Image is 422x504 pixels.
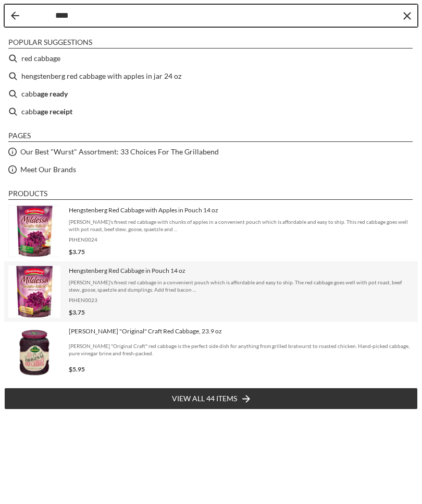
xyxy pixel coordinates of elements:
li: red cabbage [4,50,418,67]
li: hengstenberg red cabbage with apples in jar 24 oz [4,67,418,85]
li: Popular suggestions [8,38,413,49]
li: cabbage ready [4,85,418,103]
li: Our Best "Wurst" Assortment: 33 Choices For The Grillabend [4,143,418,161]
button: Back [11,11,19,20]
a: Hengstenberg Red Cabbage in Pouch 14 oz[PERSON_NAME]'s finest red cabbage in a convenient pouch w... [8,266,414,318]
a: Meet Our Brands [20,163,76,175]
li: Hengstenberg Red Cabbage with Apples in Pouch 14 oz [4,201,418,261]
span: View all 44 items [172,393,237,404]
span: $3.75 [69,248,85,256]
b: age ready [37,88,68,100]
li: Meet Our Brands [4,161,418,178]
span: $3.75 [69,308,85,316]
img: Kuehne Original Craft Red Cabbage [8,326,60,378]
button: Clear [402,10,412,21]
span: PIHEN0024 [69,236,414,243]
span: $5.95 [69,365,85,373]
span: [PERSON_NAME]'s finest red cabbage in a convenient pouch which is affordable and easy to ship. Th... [69,279,414,293]
li: cabbage receipt [4,103,418,121]
li: Hengstenberg Red Cabbage in Pouch 14 oz [4,261,418,322]
span: [PERSON_NAME]'s finest red cabbage with chunks of apples in a convenient pouch which is affordabl... [69,218,414,233]
a: Our Best "Wurst" Assortment: 33 Choices For The Grillabend [20,146,219,158]
span: [PERSON_NAME] "Original" Craft Red Cabbage, 23.9 oz [69,327,414,335]
b: age receipt [37,105,72,117]
li: View all 44 items [4,388,418,410]
a: Kuehne Original Craft Red Cabbage[PERSON_NAME] "Original" Craft Red Cabbage, 23.9 oz[PERSON_NAME]... [8,326,414,378]
span: [PERSON_NAME] "Original Craft" red cabbage is the perfect side dish for anything from grilled bra... [69,342,414,357]
li: Products [8,189,413,200]
span: Hengstenberg Red Cabbage with Apples in Pouch 14 oz [69,206,414,214]
span: PIHEN0023 [69,296,414,304]
span: Hengstenberg Red Cabbage in Pouch 14 oz [69,267,414,275]
a: Hengstenberg Red Cabbage with Apples in Pouch 14 oz[PERSON_NAME]'s finest red cabbage with chunks... [8,205,414,257]
li: Kuehne "Original" Craft Red Cabbage, 23.9 oz [4,322,418,382]
li: Pages [8,131,413,142]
